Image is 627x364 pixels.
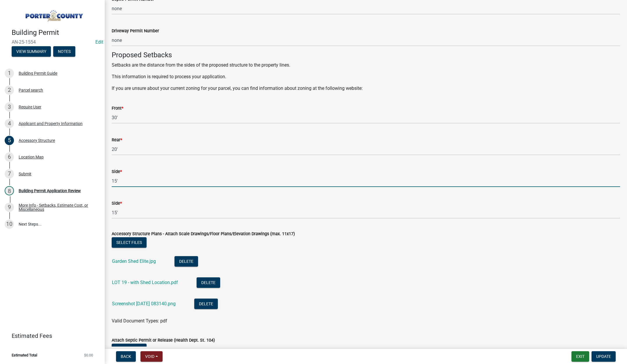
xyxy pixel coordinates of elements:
[121,354,131,359] span: Back
[194,301,218,307] wm-modal-confirm: Delete Document
[112,258,156,264] a: Garden Shed Elite.jpg
[112,201,122,206] label: Side
[116,351,136,362] button: Back
[112,237,147,248] button: Select files
[112,301,176,306] a: Screenshot [DATE] 083140.png
[5,136,14,145] div: 5
[112,170,122,174] label: Side
[5,85,14,95] div: 2
[596,354,611,359] span: Update
[112,280,178,285] a: LOT 19 - with Shed Location.pdf
[19,189,81,193] div: Building Permit Application Review
[5,186,14,195] div: 8
[112,138,122,142] label: Rear
[5,220,14,229] div: 10
[112,85,620,92] p: If you are unsure about your current zoning for your parcel, you can find information about zonin...
[174,259,198,265] wm-modal-confirm: Delete Document
[12,39,93,45] span: AN-25-1554
[12,6,95,22] img: Porter County, Indiana
[112,338,215,342] label: Attach Septic Permit or Release (Health Dept. St. 104)
[5,152,14,162] div: 6
[112,344,147,354] button: Select files
[174,256,198,267] button: Delete
[19,88,43,92] div: Parcel search
[53,49,75,54] wm-modal-confirm: Notes
[112,318,167,324] span: Valid Document Types: pdf
[112,51,620,59] h4: Proposed Setbacks
[592,351,616,362] button: Update
[19,172,31,176] div: Submit
[5,330,95,342] a: Estimated Fees
[12,28,100,37] h4: Building Permit
[197,277,220,288] button: Delete
[19,122,83,126] div: Applicant and Property Information
[197,280,220,286] wm-modal-confirm: Delete Document
[145,354,154,359] span: Void
[5,69,14,78] div: 1
[112,73,620,80] p: This information is required to process your application.
[112,232,295,236] label: Accessory Structure Plans - Attach Scale Drawings/Floor Plans/Elevation Drawings (max. 11x17)
[95,39,103,45] wm-modal-confirm: Edit Application Number
[5,203,14,212] div: 9
[53,46,75,57] button: Notes
[19,155,44,159] div: Location Map
[571,351,589,362] button: Exit
[112,106,123,110] label: Front
[194,299,218,309] button: Delete
[19,203,95,211] div: More Info - Setbacks, Estimate Cost, or Miscellaneous
[19,71,57,75] div: Building Permit Guide
[19,105,41,109] div: Require User
[5,169,14,179] div: 7
[140,351,163,362] button: Void
[19,138,55,142] div: Accessory Structure
[112,29,159,33] label: Driveway Permit Number
[12,353,37,357] span: Estimated Total
[95,39,103,45] a: Edit
[112,62,620,69] p: Setbacks are the distance from the sides of the proposed structure to the property lines.
[5,102,14,112] div: 3
[5,119,14,128] div: 4
[12,49,51,54] wm-modal-confirm: Summary
[12,46,51,57] button: View Summary
[84,353,93,357] span: $0.00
